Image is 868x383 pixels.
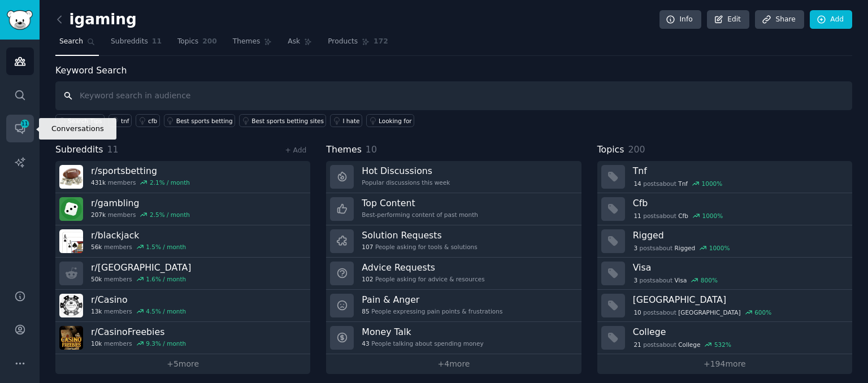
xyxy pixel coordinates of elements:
[597,193,852,225] a: Cfb11postsaboutCfb1000%
[91,340,186,347] div: members
[754,308,771,316] div: 600 %
[91,179,190,186] div: members
[59,294,83,317] img: Casino
[362,243,477,251] div: People asking for tools & solutions
[362,275,484,283] div: People asking for advice & resources
[810,10,852,29] a: Add
[633,197,844,209] h3: Cfb
[108,114,132,127] a: tnf
[633,275,719,285] div: post s about
[326,290,581,322] a: Pain & Anger85People expressing pain points & frustrations
[678,180,688,188] span: Tnf
[91,326,186,338] h3: r/ CasinoFreebies
[362,229,477,241] h3: Solution Requests
[633,211,724,221] div: post s about
[362,326,483,338] h3: Money Talk
[326,143,362,157] span: Themes
[233,37,261,47] span: Themes
[55,161,310,193] a: r/sportsbetting431kmembers2.1% / month
[6,115,34,142] a: 11
[678,341,700,349] span: College
[164,114,236,127] a: Best sports betting
[111,37,148,47] span: Subreddits
[91,340,102,347] span: 10k
[152,37,162,47] span: 11
[324,33,392,56] a: Products172
[91,294,186,306] h3: r/ Casino
[55,11,137,29] h2: igaming
[597,161,852,193] a: Tnf14postsaboutTnf1000%
[342,117,359,125] div: I hate
[91,165,190,177] h3: r/ sportsbetting
[633,179,723,189] div: post s about
[597,290,852,322] a: [GEOGRAPHIC_DATA]10postsabout[GEOGRAPHIC_DATA]600%
[288,37,300,47] span: Ask
[326,322,581,354] a: Money Talk43People talking about spending money
[628,144,645,155] span: 200
[675,244,696,252] span: Rigged
[326,225,581,258] a: Solution Requests107People asking for tools & solutions
[59,197,83,221] img: gambling
[55,290,310,322] a: r/Casino13kmembers4.5% / month
[633,276,637,284] span: 3
[146,275,186,283] div: 1.6 % / month
[55,143,103,157] span: Subreddits
[362,275,373,283] span: 102
[366,144,377,155] span: 10
[714,341,731,349] div: 532 %
[55,225,310,258] a: r/blackjack56kmembers1.5% / month
[91,243,186,251] div: members
[91,211,190,219] div: members
[7,10,33,30] img: GummySearch logo
[702,180,723,188] div: 1000 %
[659,10,701,29] a: Info
[366,114,414,127] a: Looking for
[148,117,157,125] div: cfb
[597,258,852,290] a: Visa3postsaboutVisa800%
[362,243,373,251] span: 107
[633,243,731,253] div: post s about
[678,308,740,316] span: [GEOGRAPHIC_DATA]
[597,143,624,157] span: Topics
[91,307,186,315] div: members
[55,322,310,354] a: r/CasinoFreebies10kmembers9.3% / month
[59,326,83,350] img: CasinoFreebies
[91,275,102,283] span: 50k
[326,193,581,225] a: Top ContentBest-performing content of past month
[362,197,478,209] h3: Top Content
[678,212,688,220] span: Cfb
[20,120,30,128] span: 11
[362,307,369,315] span: 85
[55,81,852,110] input: Keyword search in audience
[362,294,502,306] h3: Pain & Anger
[91,262,191,273] h3: r/ [GEOGRAPHIC_DATA]
[633,165,844,177] h3: Tnf
[55,193,310,225] a: r/gambling207kmembers2.5% / month
[633,229,844,241] h3: Rigged
[633,341,641,349] span: 21
[362,340,483,347] div: People talking about spending money
[68,117,102,125] span: Search Tips
[330,114,362,127] a: I hate
[59,229,83,253] img: blackjack
[675,276,687,284] span: Visa
[362,211,478,219] div: Best-performing content of past month
[755,10,804,29] a: Share
[121,117,129,125] div: tnf
[633,308,641,316] span: 10
[597,322,852,354] a: College21postsaboutCollege532%
[379,117,412,125] div: Looking for
[633,307,772,317] div: post s about
[597,225,852,258] a: Rigged3postsaboutRigged1000%
[633,340,732,350] div: post s about
[91,275,191,283] div: members
[239,114,326,127] a: Best sports betting sites
[146,340,186,347] div: 9.3 % / month
[362,262,484,273] h3: Advice Requests
[55,33,99,56] a: Search
[91,211,106,219] span: 207k
[146,307,186,315] div: 4.5 % / month
[326,354,581,374] a: +4more
[633,294,844,306] h3: [GEOGRAPHIC_DATA]
[150,211,190,219] div: 2.5 % / month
